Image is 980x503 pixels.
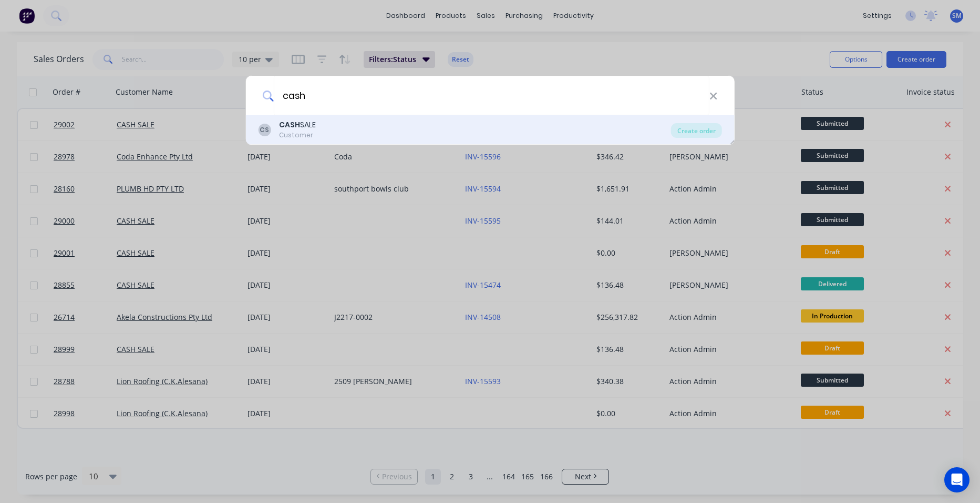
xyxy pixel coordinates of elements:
[274,76,709,115] input: Enter a customer name to create a new order...
[944,467,969,492] div: Open Intercom Messenger
[258,124,271,136] div: CS
[279,119,300,130] b: CASH
[279,130,316,140] div: Customer
[279,119,316,130] div: SALE
[671,123,722,138] div: Create order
